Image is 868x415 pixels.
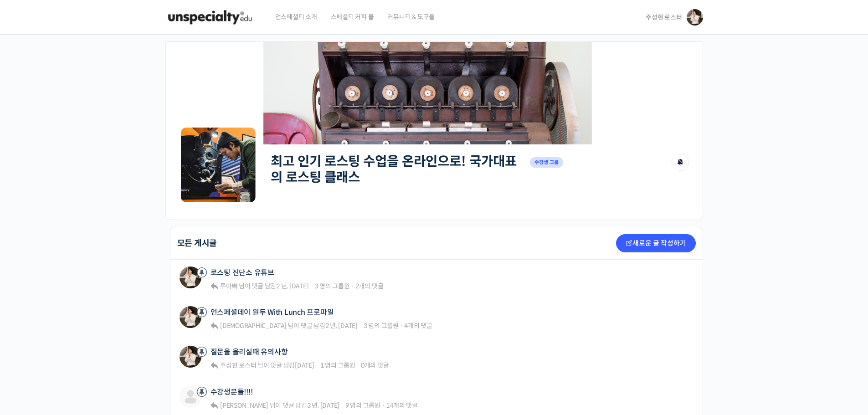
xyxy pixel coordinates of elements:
[616,234,696,252] a: 새로운 글 작성하기
[325,322,358,330] a: 2 년, [DATE]
[345,401,380,410] span: 9 명의 그룹원
[219,401,268,410] a: [PERSON_NAME]
[220,401,268,410] span: [PERSON_NAME]
[382,401,385,410] span: ·
[211,348,288,356] a: 질문을 올리실때 유의사항
[219,322,358,330] span: 님이 댓글 남김
[361,361,389,369] span: 0개의 댓글
[386,401,417,410] span: 14개의 댓글
[220,361,256,369] span: 주성현 로스터
[219,361,314,369] span: 님이 댓글 남김
[177,239,217,247] h2: 모든 게시글
[219,401,339,410] span: 님이 댓글 남김
[276,282,308,290] a: 2 년, [DATE]
[320,361,355,369] span: 1 명의 그룹원
[404,322,432,330] span: 4개의 댓글
[220,322,287,330] span: [DEMOGRAPHIC_DATA]
[180,126,257,204] img: Group logo of 최고 인기 로스팅 수업을 온라인으로! 국가대표의 로스팅 클래스
[211,268,274,277] a: 로스팅 진단소 유튜브
[356,361,360,369] span: ·
[646,13,682,21] span: 주성현 로스터
[211,308,334,317] a: 언스페셜데이 원두 With Lunch 프로파일
[271,154,525,185] h2: 최고 인기 로스팅 수업을 온라인으로! 국가대표의 로스팅 클래스
[314,282,349,290] span: 3 명의 그룹원
[219,282,308,290] span: 님이 댓글 남김
[307,401,339,410] a: 3 년, [DATE]
[351,282,354,290] span: ·
[364,322,399,330] span: 3 명의 그룹원
[219,322,286,330] a: [DEMOGRAPHIC_DATA]
[295,361,314,369] a: [DATE]
[400,322,403,330] span: ·
[211,388,253,396] a: 수강생분들!!!!
[219,361,256,369] a: 주성현 로스터
[220,282,237,290] span: 루아빠
[355,282,384,290] span: 2개의 댓글
[219,282,237,290] a: 루아빠
[530,157,564,168] span: 수강생 그룹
